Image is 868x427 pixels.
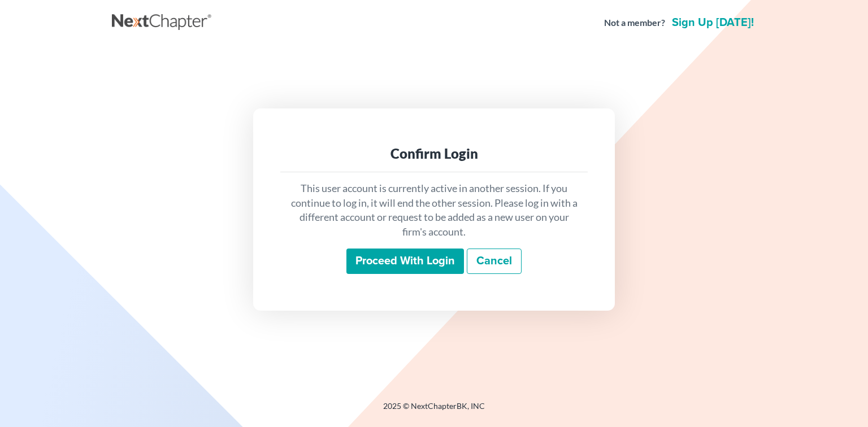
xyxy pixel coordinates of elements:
[289,181,579,239] p: This user account is currently active in another session. If you continue to log in, it will end ...
[346,249,464,274] input: Proceed with login
[112,400,756,421] div: 2025 © NextChapterBK, INC
[670,17,756,28] a: Sign up [DATE]!
[467,249,522,274] a: Cancel
[289,145,579,163] div: Confirm Login
[604,16,665,29] strong: Not a member?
